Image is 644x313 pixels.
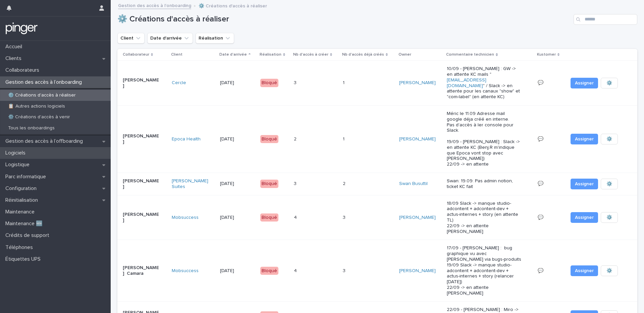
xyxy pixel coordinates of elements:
[3,185,42,192] p: Configuration
[447,78,486,88] a: [EMAIL_ADDRESS][DOMAIN_NAME]
[575,214,594,221] span: Assigner
[5,22,38,35] img: mTgBEunGTSyRkCgitkcU
[575,80,594,86] span: Assigner
[3,174,51,180] p: Parc informatique
[3,114,75,120] p: ⚙️ Créations d'accès à venir
[117,240,637,302] tr: [PERSON_NAME] CamaraMobsuccess [DATE]Bloqué44 33 [PERSON_NAME] 17/09 - [PERSON_NAME] : bug graphi...
[123,133,160,145] p: [PERSON_NAME]
[538,137,543,141] a: 💬
[571,265,598,276] button: Assigner
[399,215,436,221] a: [PERSON_NAME]
[538,80,543,85] a: 💬
[171,51,182,58] p: Client
[172,136,201,142] a: Epoca Health
[294,213,298,221] p: 4
[399,181,428,187] a: Swan Busuttil
[3,232,55,239] p: Crédits de support
[575,267,594,274] span: Assigner
[117,61,637,106] tr: [PERSON_NAME]Cercle [DATE]Bloqué33 11 [PERSON_NAME] 10/09 - [PERSON_NAME] : GW -> en attente KC m...
[220,80,255,86] p: [DATE]
[220,215,255,221] p: [DATE]
[571,134,598,144] button: Assigner
[172,215,199,221] a: Mobsuccess
[123,51,149,58] p: Collaborateur
[606,214,612,221] span: ⚙️
[606,136,612,142] span: ⚙️
[571,179,598,189] button: Assigner
[3,209,40,215] p: Maintenance
[220,268,255,274] p: [DATE]
[196,33,234,44] button: Réalisation
[606,80,612,86] span: ⚙️
[575,136,594,142] span: Assigner
[260,180,278,188] div: Bloqué
[3,244,38,251] p: Téléphones
[3,197,43,203] p: Réinitialisation
[260,213,278,222] div: Bloqué
[399,136,436,142] a: [PERSON_NAME]
[606,267,612,274] span: ⚙️
[3,138,88,144] p: Gestion des accès à l’offboarding
[606,181,612,187] span: ⚙️
[574,14,637,25] input: Search
[575,181,594,187] span: Assigner
[601,78,618,88] button: ⚙️
[538,268,543,273] a: 💬
[117,195,637,240] tr: [PERSON_NAME]Mobsuccess [DATE]Bloqué44 33 [PERSON_NAME] 18/09 Slack -> manque studio-adcontent + ...
[260,267,278,275] div: Bloqué
[294,180,298,187] p: 3
[3,55,27,62] p: Clients
[447,111,521,167] p: Méric le 11.09 Adresse mail google déja créé en interne. Pas d'accès à ler console pour Slack. 19...
[117,173,637,195] tr: [PERSON_NAME][PERSON_NAME] Suites [DATE]Bloqué33 22 Swan Busuttil Swan: 19.09: Pas admin notion, ...
[3,44,28,50] p: Accueil
[3,67,45,73] p: Collaborateurs
[447,178,521,190] p: Swan: 19.09: Pas admin notion, ticket KC fait
[117,105,637,173] tr: [PERSON_NAME]Epoca Health [DATE]Bloqué22 11 [PERSON_NAME] Méric le 11.09 Adresse mail google déja...
[199,2,267,9] p: ⚙️ Créations d'accès à réaliser
[342,51,384,58] p: Nb d'accès déjà créés
[3,150,31,156] p: Logiciels
[447,245,521,296] p: 17/09 - [PERSON_NAME] : bug graphique vu avec [PERSON_NAME] via bugs-produits 19/09 Slack -> manq...
[343,213,347,221] p: 3
[117,14,571,24] h1: ⚙️ Créations d'accès à réaliser
[343,180,347,187] p: 2
[260,79,278,87] div: Bloqué
[118,1,191,9] a: Gestion des accès à l’onboarding
[571,78,598,88] button: Assigner
[172,178,209,190] a: [PERSON_NAME] Suites
[260,51,281,58] p: Réalisation
[260,135,278,143] div: Bloqué
[601,265,618,276] button: ⚙️
[571,212,598,223] button: Assigner
[399,80,436,86] a: [PERSON_NAME]
[294,79,298,86] p: 3
[293,51,328,58] p: Nb d'accès à créer
[538,215,543,220] a: 💬
[398,51,411,58] p: Owner
[343,79,346,86] p: 1
[294,267,298,274] p: 4
[601,134,618,144] button: ⚙️
[3,92,81,98] p: ⚙️ Créations d'accès à réaliser
[538,181,543,186] a: 💬
[343,135,346,142] p: 1
[219,51,247,58] p: Date d'arrivée
[447,201,521,235] p: 18/09 Slack -> manque studio-adcontent + adcontent-dev + actus-internes + story (en attente TL) 2...
[220,181,255,187] p: [DATE]
[3,221,48,227] p: Maintenance 🆕
[123,265,160,276] p: [PERSON_NAME] Camara
[3,125,60,131] p: Tous les onboardings
[172,268,199,274] a: Mobsuccess
[220,136,255,142] p: [DATE]
[343,267,347,274] p: 3
[123,178,160,190] p: [PERSON_NAME]
[147,33,193,44] button: Date d'arrivée
[172,80,186,86] a: Cercle
[123,77,160,89] p: [PERSON_NAME]
[447,66,521,100] p: 10/09 - [PERSON_NAME] : GW -> en attente KC mails " " / Slack -> en attente pour les canaux "show...
[399,268,436,274] a: [PERSON_NAME]
[3,79,87,85] p: Gestion des accès à l’onboarding
[3,256,46,262] p: Étiquettes UPS
[3,104,70,109] p: 📋 Autres actions logiciels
